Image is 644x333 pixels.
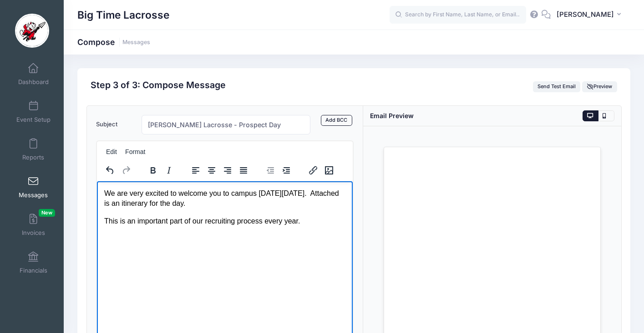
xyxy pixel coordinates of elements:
button: Increase indent [279,164,294,177]
a: Financials [12,247,55,278]
button: Insert/edit image [321,164,337,177]
button: Redo [118,164,134,177]
button: Bold [145,164,161,177]
a: Messages [122,39,150,46]
span: Edit [106,148,117,155]
button: Align right [220,164,235,177]
span: Event Setup [16,116,51,124]
button: Insert/edit link [305,164,321,177]
div: formatting [140,161,183,179]
button: Align left [188,164,203,177]
span: [PERSON_NAME] [557,10,614,20]
div: history [97,161,140,179]
h1: Big Time Lacrosse [77,5,169,25]
span: New [39,209,55,217]
span: Financials [20,267,47,274]
h1: Compose [77,37,150,47]
a: Messages [12,171,55,203]
div: Email Preview [370,111,414,120]
input: Subject [142,115,311,134]
button: Undo [102,164,118,177]
span: Format [125,148,145,155]
button: Preview [582,81,617,92]
span: Invoices [22,229,45,237]
a: Event Setup [12,96,55,128]
img: Big Time Lacrosse [15,14,49,48]
a: InvoicesNew [12,209,55,241]
span: Dashboard [18,78,49,86]
button: Send Test Email [533,81,581,92]
span: Messages [19,191,48,199]
button: Justify [236,164,251,177]
label: Subject [91,115,137,134]
a: Dashboard [12,58,55,90]
span: Preview [587,83,613,89]
button: [PERSON_NAME] [551,5,630,25]
div: image [300,161,342,179]
div: indentation [257,161,300,179]
a: Reports [12,134,55,165]
button: Decrease indent [263,164,278,177]
button: Align center [204,164,219,177]
h2: Step 3 of 3: Compose Message [91,80,226,90]
button: Italic [161,164,177,177]
a: Add BCC [321,115,352,126]
span: Reports [22,154,44,161]
div: alignment [183,161,257,179]
input: Search by First Name, Last Name, or Email... [390,6,526,24]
